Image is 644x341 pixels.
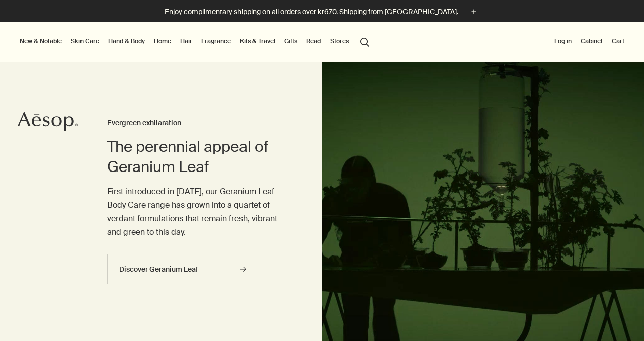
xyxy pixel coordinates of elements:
[610,35,626,47] button: Cart
[152,35,173,47] a: Home
[282,35,299,47] a: Gifts
[107,137,282,177] h2: The perennial appeal of Geranium Leaf
[18,112,78,134] a: Aesop
[165,6,479,18] button: Enjoy complimentary shipping on all orders over kr670. Shipping from [GEOGRAPHIC_DATA].
[107,117,282,129] h3: Evergreen exhilaration
[328,35,351,47] button: Stores
[238,35,277,47] a: Kits & Travel
[304,35,323,47] a: Read
[552,22,626,62] nav: supplementary
[356,32,374,51] button: Open search
[579,35,605,47] a: Cabinet
[107,185,282,239] p: First introduced in [DATE], our Geranium Leaf Body Care range has grown into a quartet of verdant...
[178,35,194,47] a: Hair
[106,35,147,47] a: Hand & Body
[107,254,258,284] a: Discover Geranium Leaf
[165,7,458,17] p: Enjoy complimentary shipping on all orders over kr670. Shipping from [GEOGRAPHIC_DATA].
[18,22,374,62] nav: primary
[18,35,64,47] button: New & Notable
[199,35,233,47] a: Fragrance
[69,35,101,47] a: Skin Care
[18,112,78,132] svg: Aesop
[552,35,574,47] button: Log in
